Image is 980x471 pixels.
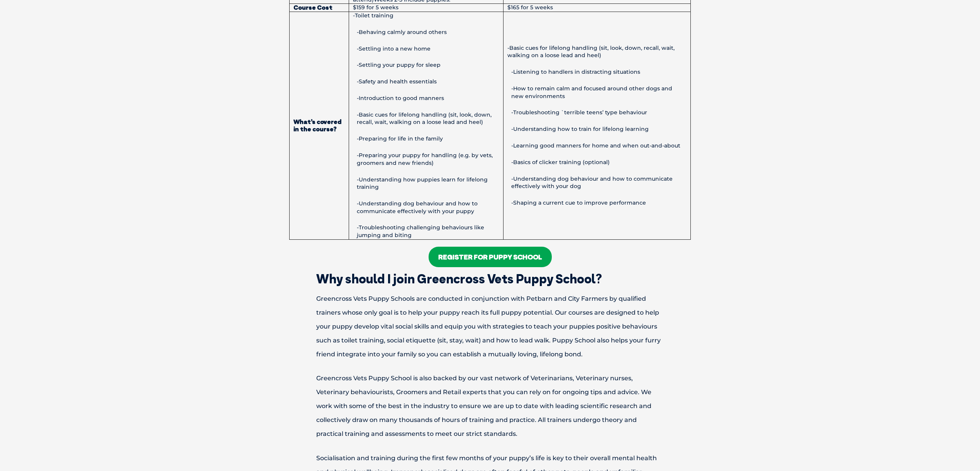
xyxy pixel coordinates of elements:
[429,247,552,267] a: Register For Puppy School
[289,292,691,361] p: Greencross Vets Puppy Schools are conducted in conjunction with Petbarn and City Farmers by quali...
[353,78,499,86] p: -Safety and health essentials
[353,135,499,143] p: -Preparing for life in the family
[507,109,687,117] p: -Troubleshooting `terrible teens’ type behaviour
[289,371,691,441] p: Greencross Vets Puppy School is also backed by our vast network of Veterinarians, Veterinary nurs...
[293,4,345,11] strong: Course Cost
[349,12,503,239] td: -Toilet training
[503,12,690,239] td: -Basic cues for lifelong handling (sit, look, down, recall, wait, walking on a loose lead and heel)
[507,159,687,166] p: -Basics of clicker training (optional)
[353,111,499,126] p: -Basic cues for lifelong handling (sit, look, down, recall, wait, walking on a loose lead and heel)
[289,273,691,285] h2: Why should I join Greencross Vets Puppy School?
[507,142,687,150] p: -Learning good manners for home and when out-and-about
[507,68,687,76] p: -Listening to handlers in distracting situations
[353,29,499,36] p: -Behaving calmly around others
[507,175,687,190] p: -Understanding dog behaviour and how to communicate effectively with your dog
[353,152,499,167] p: -Preparing your puppy for handling (e.g. by vets, groomers and new friends)
[507,199,687,207] p: -Shaping a current cue to improve performance
[353,224,499,239] p: -Troubleshooting challenging behaviours like jumping and biting
[507,125,687,133] p: -Understanding how to train for lifelong learning
[353,45,499,53] p: -Settling into a new home
[349,4,503,12] td: $159 for 5 weeks
[293,118,345,133] strong: What’s covered in the course?
[507,85,687,100] p: -How to remain calm and focused around other dogs and new environments
[353,176,499,191] p: -Understanding how puppies learn for lifelong training
[503,4,690,12] td: $165 for 5 weeks
[353,61,499,69] p: -Settling your puppy for sleep
[353,200,499,215] p: -Understanding dog behaviour and how to communicate effectively with your puppy
[353,95,499,102] p: -Introduction to good manners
